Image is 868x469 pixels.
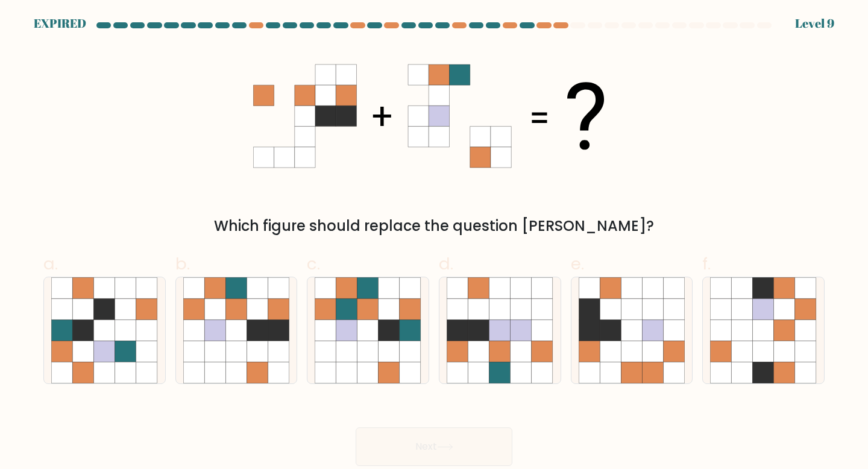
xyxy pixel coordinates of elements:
span: f. [702,252,711,275]
span: c. [307,252,320,275]
div: Level 9 [795,14,834,33]
span: d. [439,252,453,275]
div: Which figure should replace the question [PERSON_NAME]? [51,215,817,237]
span: e. [571,252,584,275]
span: a. [43,252,58,275]
div: EXPIRED [34,14,86,33]
span: b. [175,252,190,275]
